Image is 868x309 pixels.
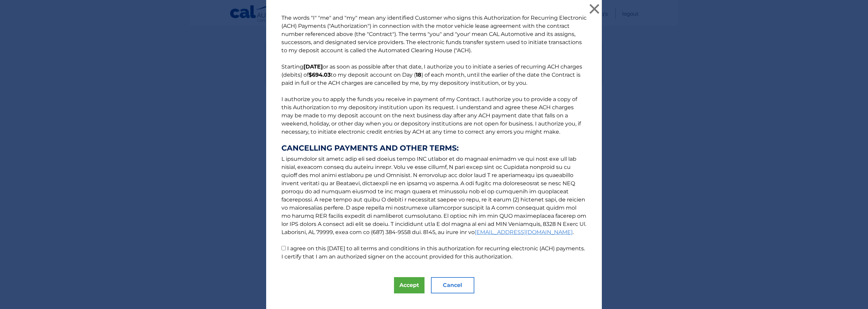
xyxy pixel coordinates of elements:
[394,277,425,293] button: Accept
[281,245,585,260] label: I agree on this [DATE] to all terms and conditions in this authorization for recurring electronic...
[416,72,421,78] b: 18
[275,14,593,261] p: The words "I" "me" and "my" mean any identified Customer who signs this Authorization for Recurri...
[309,72,331,78] b: $694.03
[588,2,601,16] button: ×
[281,144,587,152] strong: CANCELLING PAYMENTS AND OTHER TERMS:
[303,63,323,70] b: [DATE]
[431,277,474,293] button: Cancel
[475,229,573,235] a: [EMAIL_ADDRESS][DOMAIN_NAME]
